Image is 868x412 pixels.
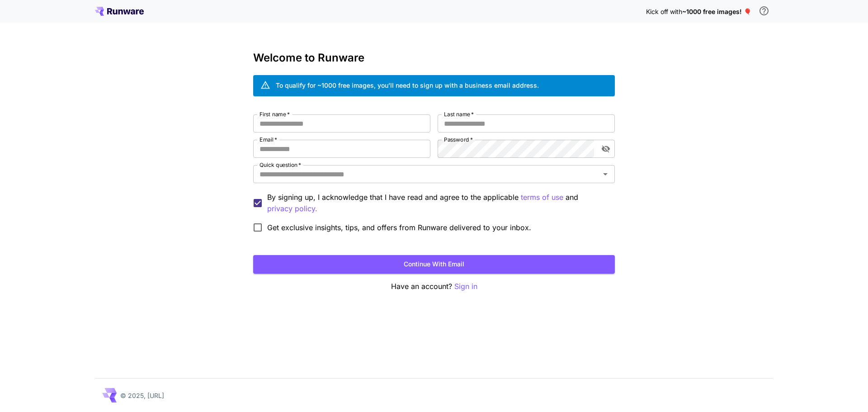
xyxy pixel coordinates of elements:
[253,52,615,64] h3: Welcome to Runware
[120,391,164,400] p: © 2025, [URL]
[267,203,317,214] p: privacy policy.
[267,222,531,233] span: Get exclusive insights, tips, and offers from Runware delivered to your inbox.
[682,8,751,15] span: ~1000 free images! 🎈
[253,281,615,292] p: Have an account?
[521,192,563,203] button: By signing up, I acknowledge that I have read and agree to the applicable and privacy policy.
[259,161,301,169] label: Quick question
[599,168,612,180] button: Open
[598,141,614,157] button: toggle password visibility
[267,192,608,214] p: By signing up, I acknowledge that I have read and agree to the applicable and
[454,281,477,292] button: Sign in
[444,110,474,118] label: Last name
[444,136,473,143] label: Password
[253,255,615,274] button: Continue with email
[646,8,682,15] span: Kick off with
[259,110,290,118] label: First name
[755,2,773,20] button: In order to qualify for free credit, you need to sign up with a business email address and click ...
[276,81,539,90] div: To qualify for ~1000 free images, you’ll need to sign up with a business email address.
[259,136,277,143] label: Email
[521,192,563,203] p: terms of use
[267,203,317,214] button: By signing up, I acknowledge that I have read and agree to the applicable terms of use and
